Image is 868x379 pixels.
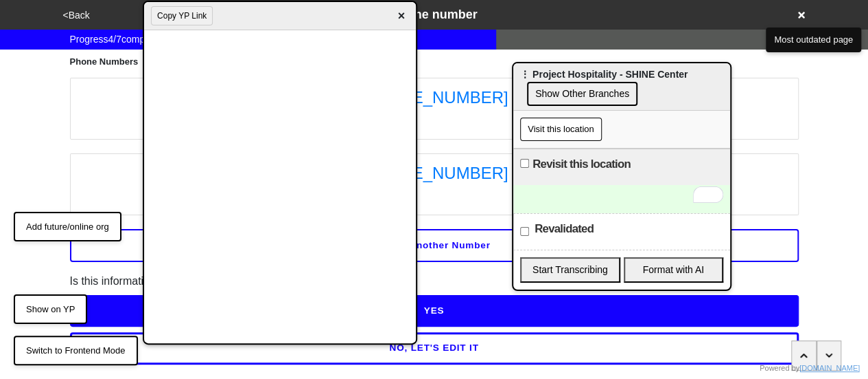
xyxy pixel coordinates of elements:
button: Show Other Branches [527,82,637,106]
button: Most outdated page [766,28,861,52]
div: Powered by [760,362,860,374]
span: ⋮ Project Hospitality - SHINE Center [520,69,688,80]
button: YES [70,295,799,327]
button: Switch to Frontend Mode [14,336,138,366]
button: Start Transcribing [520,257,620,283]
a: [PHONE_NUMBER] [78,161,791,186]
a: [PHONE_NUMBER] [78,85,791,110]
label: Revalidated [535,221,594,237]
button: <Back [59,8,94,23]
span: Phone number [390,8,477,21]
button: Show on YP [14,294,87,325]
span: Progress 4 / 7 completed [70,32,166,47]
label: Revisit this location [532,156,631,173]
div: To enrich screen reader interactions, please activate Accessibility in Grammarly extension settings [513,185,730,213]
span: × [393,7,409,25]
a: [DOMAIN_NAME] [799,364,860,372]
button: NO, LET'S EDIT IT [70,332,799,364]
div: Is this information correct? [70,273,799,290]
button: Visit this location [520,118,602,141]
button: + Add another number [70,229,799,262]
button: Copy YP Link [151,6,213,25]
button: Add future/online org [14,212,121,242]
div: Phone Numbers [70,55,799,69]
button: Format with AI [624,257,724,283]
